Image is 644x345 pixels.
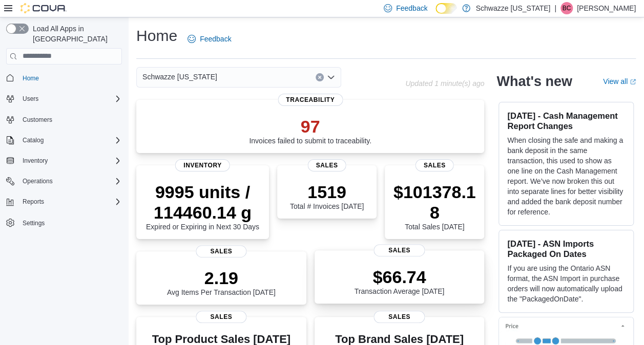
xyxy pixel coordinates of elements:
span: Home [23,74,39,82]
span: Settings [23,219,45,227]
div: Transaction Average [DATE] [355,267,445,295]
span: Sales [196,311,246,323]
span: Load All Apps in [GEOGRAPHIC_DATA] [29,24,122,44]
div: Invoices failed to submit to traceability. [249,116,371,145]
span: Inventory [175,159,230,171]
span: Settings [18,216,122,229]
span: Traceability [278,94,343,106]
span: Operations [23,177,53,185]
p: 9995 units / 114460.14 g [144,182,261,223]
p: Updated 1 minute(s) ago [405,79,484,88]
input: Dark Mode [435,3,457,14]
p: 1519 [290,182,364,202]
p: 2.19 [167,268,276,288]
p: If you are using the Ontario ASN format, the ASN Import in purchase orders will now automatically... [507,263,625,304]
span: Sales [374,244,425,256]
span: BC [563,2,571,14]
span: Operations [18,175,122,187]
span: Inventory [18,155,122,167]
div: Avg Items Per Transaction [DATE] [167,268,276,296]
p: When closing the safe and making a bank deposit in the same transaction, this used to show as one... [507,135,625,217]
div: Expired or Expiring in Next 30 Days [144,182,261,231]
span: Home [18,72,122,84]
button: Reports [2,195,126,209]
button: Inventory [2,154,126,168]
p: $66.74 [355,267,445,287]
button: Inventory [18,155,52,167]
span: Reports [18,196,122,208]
button: Reports [18,196,48,208]
button: Catalog [2,133,126,147]
button: Home [2,71,126,85]
span: Inventory [23,157,48,165]
span: Feedback [200,34,231,44]
button: Catalog [18,134,48,146]
p: $101378.18 [393,182,476,223]
span: Catalog [23,136,44,144]
span: Sales [416,159,454,171]
span: Sales [196,245,246,257]
svg: External link [630,79,636,85]
nav: Complex example [6,67,122,257]
button: Users [18,93,43,105]
a: Home [18,72,43,84]
h3: [DATE] - Cash Management Report Changes [507,111,625,131]
button: Operations [18,175,57,187]
a: View allExternal link [603,77,636,85]
p: [PERSON_NAME] [577,2,636,14]
div: Total # Invoices [DATE] [290,182,364,210]
p: | [554,2,556,14]
span: Reports [23,198,44,206]
div: Total Sales [DATE] [393,182,476,231]
a: Settings [18,217,49,229]
button: Open list of options [327,73,335,81]
div: Brennan Croy [560,2,573,14]
span: Sales [308,159,346,171]
span: Customers [23,116,52,124]
button: Clear input [316,73,324,81]
span: Schwazze [US_STATE] [142,71,217,83]
span: Catalog [18,134,122,146]
p: Schwazze [US_STATE] [475,2,550,14]
button: Operations [2,174,126,188]
h1: Home [136,26,177,46]
button: Users [2,92,126,106]
a: Customers [18,114,56,126]
span: Users [23,95,38,103]
button: Settings [2,215,126,230]
span: Feedback [396,3,427,13]
p: 97 [249,116,371,137]
span: Sales [374,311,425,323]
img: Cova [20,3,67,13]
h3: [DATE] - ASN Imports Packaged On Dates [507,239,625,259]
span: Users [18,93,122,105]
span: Customers [18,113,122,126]
a: Feedback [183,29,235,49]
h2: What's new [496,73,572,90]
button: Customers [2,112,126,127]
